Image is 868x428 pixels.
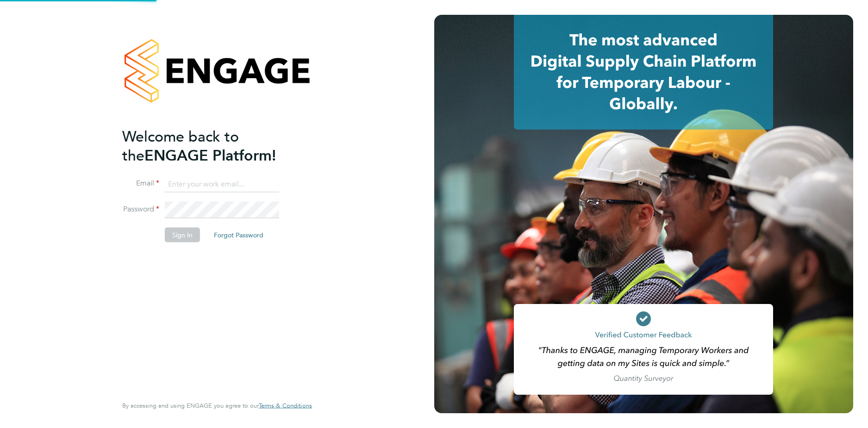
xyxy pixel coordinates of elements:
a: Terms & Conditions [259,402,312,409]
span: By accessing and using ENGAGE you agree to our [122,402,312,409]
h2: ENGAGE Platform! [122,127,303,165]
label: Email [122,179,159,188]
span: Terms & Conditions [259,402,312,409]
button: Sign In [165,228,200,242]
button: Forgot Password [206,228,271,242]
span: Welcome back to the [122,127,239,164]
input: Enter your work email... [165,176,279,192]
label: Password [122,205,159,214]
